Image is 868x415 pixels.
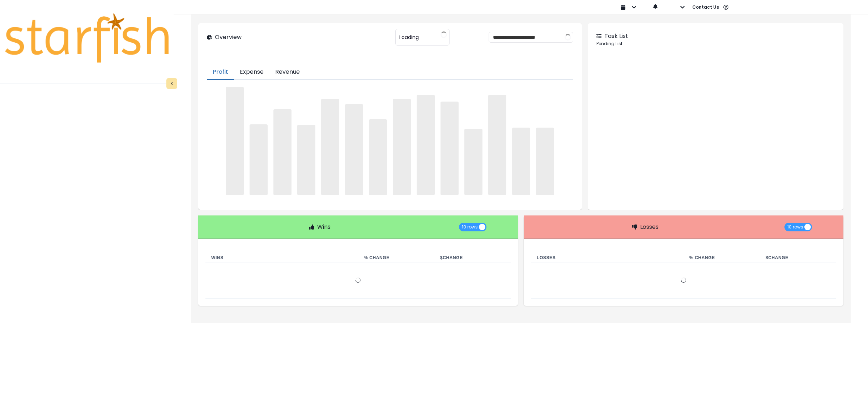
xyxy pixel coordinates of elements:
[604,32,628,40] p: Task List
[488,95,506,195] span: ‌
[273,109,292,195] span: ‌
[760,253,836,262] th: $ Change
[358,253,434,262] th: % Change
[787,223,803,231] span: 10 rows
[434,253,511,262] th: $ Change
[297,125,315,195] span: ‌
[207,65,234,80] button: Profit
[269,65,306,80] button: Revenue
[317,223,331,231] p: Wins
[250,124,268,195] span: ‌
[369,119,387,195] span: ‌
[462,223,478,231] span: 10 rows
[226,87,244,195] span: ‌
[215,33,242,42] p: Overview
[399,30,419,45] span: Loading
[234,65,269,80] button: Expense
[531,253,684,262] th: Losses
[596,40,835,47] p: Pending List
[512,128,530,195] span: ‌
[684,253,760,262] th: % Change
[205,253,358,262] th: Wins
[464,129,482,195] span: ‌
[321,99,339,195] span: ‌
[345,104,363,195] span: ‌
[441,102,459,195] span: ‌
[417,95,435,195] span: ‌
[640,223,659,231] p: Losses
[393,99,411,195] span: ‌
[536,128,554,195] span: ‌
